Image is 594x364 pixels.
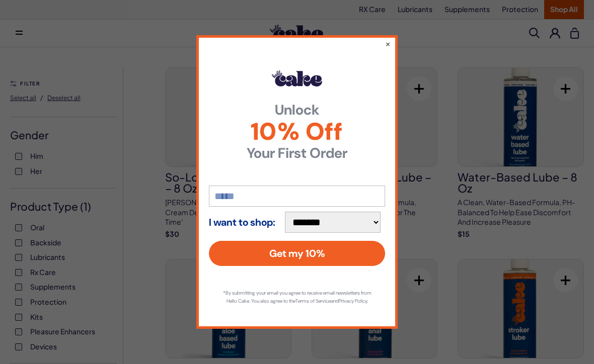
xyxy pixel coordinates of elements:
[295,298,331,304] a: Terms of Service
[209,241,385,266] button: Get my 10%
[272,70,322,86] img: Hello Cake
[339,298,367,304] a: Privacy Policy
[209,103,385,117] strong: Unlock
[209,217,275,228] strong: I want to shop:
[209,120,385,144] span: 10% Off
[385,39,391,49] button: ×
[219,289,375,305] p: *By submitting your email you agree to receive email newsletters from Hello Cake. You also agree ...
[209,146,385,160] strong: Your First Order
